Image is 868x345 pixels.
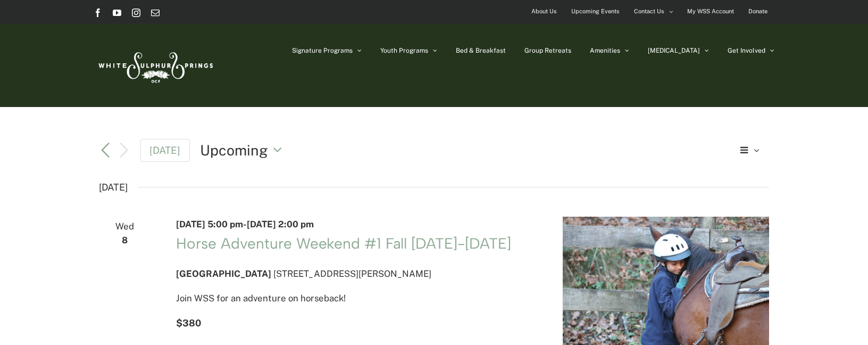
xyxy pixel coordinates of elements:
span: [STREET_ADDRESS][PERSON_NAME] [273,268,431,279]
span: [DATE] 2:00 pm [247,219,314,229]
button: Next Events [118,142,130,159]
a: Amenities [590,24,629,77]
a: Youth Programs [380,24,437,77]
span: Youth Programs [380,47,428,54]
span: Upcoming Events [571,4,620,19]
p: Join WSS for an adventure on horseback! [176,291,537,306]
a: [DATE] [140,139,190,162]
a: Bed & Breakfast [456,24,506,77]
a: Facebook [94,9,102,17]
time: [DATE] [99,179,128,196]
span: My WSS Account [687,4,734,19]
span: Group Retreats [524,47,571,54]
span: 8 [99,233,151,248]
span: Wed [99,219,151,234]
span: Signature Programs [292,47,353,54]
span: Upcoming [200,140,268,160]
a: Horse Adventure Weekend #1 Fall [DATE]-[DATE] [176,234,511,252]
a: Email [151,9,160,17]
span: About Us [531,4,557,19]
span: [MEDICAL_DATA] [648,47,700,54]
nav: Main Menu [292,24,774,77]
a: YouTube [113,9,121,17]
a: Get Involved [728,24,774,77]
span: Donate [748,4,767,19]
a: Group Retreats [524,24,571,77]
a: Previous Events [99,144,112,157]
span: [DATE] 5:00 pm [176,219,243,229]
img: White Sulphur Springs Logo [94,40,216,91]
a: Instagram [132,9,140,17]
span: [GEOGRAPHIC_DATA] [176,268,271,279]
time: - [176,219,314,229]
a: [MEDICAL_DATA] [648,24,709,77]
button: Upcoming [200,140,288,160]
span: Bed & Breakfast [456,47,506,54]
a: Signature Programs [292,24,362,77]
span: Get Involved [728,47,765,54]
span: $380 [176,317,201,328]
span: Contact Us [634,4,664,19]
span: Amenities [590,47,620,54]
